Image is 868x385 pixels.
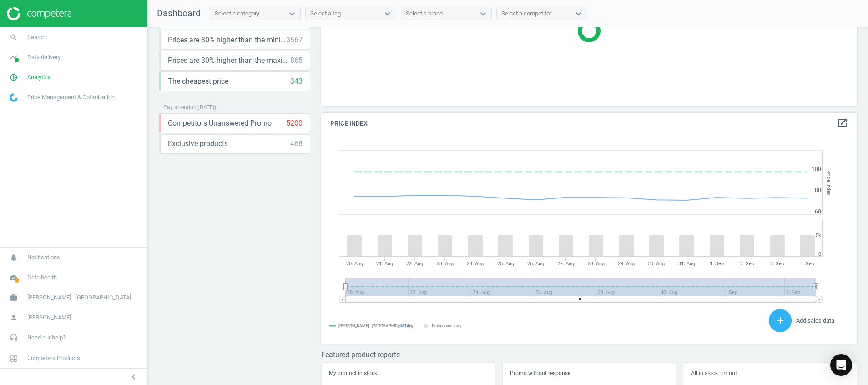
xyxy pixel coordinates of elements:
span: Exclusive products [168,139,228,149]
span: Notifications [27,253,60,262]
i: timeline [5,49,22,66]
span: [PERSON_NAME] - [GEOGRAPHIC_DATA] [27,294,131,302]
div: Open Intercom Messenger [830,354,852,376]
span: ( [DATE] ) [197,104,216,111]
tspan: 23. Aug [437,261,454,267]
text: 0 [818,251,821,257]
i: open_in_new [837,117,848,128]
span: Price Management & Optimization [27,93,115,101]
h5: Promo without response [510,370,668,376]
i: person [5,309,22,326]
img: wGWNvw8QSZomAAAAABJRU5ErkJggg== [10,93,18,102]
tspan: 20. Aug [346,261,363,267]
div: 468 [290,139,303,149]
tspan: 25. Aug [497,261,514,267]
i: work [5,289,22,306]
div: 5200 [286,118,303,128]
tspan: 4. Sep [800,261,814,267]
i: chevron_left [128,371,139,382]
tspan: 27. Aug [557,261,574,267]
span: The cheapest price [168,76,228,86]
span: [PERSON_NAME] [27,314,71,322]
div: Select a competitor [501,10,551,18]
span: Search [27,33,45,41]
span: Dashboard [157,8,201,19]
tspan: 24. Aug [467,261,484,267]
h5: My product in stock [329,370,487,376]
div: Select a category [215,10,259,18]
span: Data delivery [27,53,61,61]
tspan: 21. Aug [376,261,393,267]
tspan: 31. Aug [678,261,695,267]
span: Prices are 30% higher than the minimum [168,35,286,45]
h3: Featured product reports [321,350,857,359]
tspan: 22. Aug [406,261,423,267]
span: Analytics [27,73,51,81]
span: Prices are 30% higher than the maximal [168,56,290,66]
i: pie_chart_outlined [5,69,22,86]
tspan: [PERSON_NAME] - [GEOGRAPHIC_DATA] [338,324,410,329]
tspan: 26. Aug [527,261,544,267]
text: 5k [816,233,821,238]
tspan: 28. Aug [588,261,605,267]
span: Need our help? [27,334,66,342]
tspan: 3. Sep [770,261,784,267]
span: Competera Products [27,354,80,362]
span: Competitors Unanswered Promo [168,118,272,128]
tspan: 29. Aug [618,261,635,267]
h5: All in stock, i'm not [691,370,849,376]
span: Add sales data [796,317,834,324]
h4: Price Index [321,113,857,134]
div: Select a tag [310,10,341,18]
text: 80 [815,187,821,193]
tspan: avg [407,324,413,328]
i: cloud_done [5,269,22,286]
text: 60 [815,208,821,215]
text: 100 [812,166,821,172]
tspan: 1. Sep [710,261,724,267]
i: notifications [5,249,22,266]
i: headset_mic [5,329,22,346]
div: 3567 [286,35,303,45]
a: open_in_new [837,117,848,129]
i: search [5,29,22,46]
img: ajHJNr6hYgQAAAAASUVORK5CYII= [7,7,71,20]
tspan: 30. Aug [648,261,665,267]
div: 343 [290,76,303,86]
div: Select a brand [406,10,443,18]
span: Pay attention [163,104,197,111]
tspan: Price Index [826,170,832,195]
i: add [775,315,786,326]
tspan: Pairs count: avg [432,324,461,328]
tspan: 2. Sep [740,261,754,267]
div: 865 [290,56,303,66]
button: chevron_left [122,371,145,383]
span: Data health [27,274,57,282]
button: add [769,309,792,332]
